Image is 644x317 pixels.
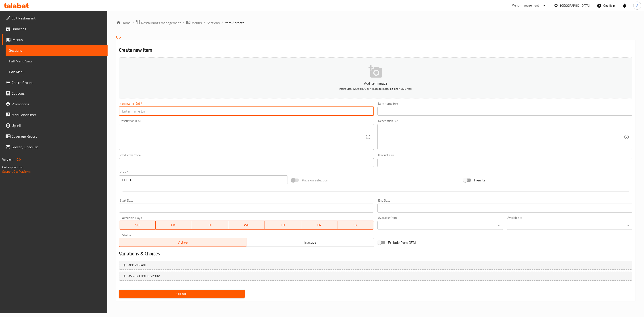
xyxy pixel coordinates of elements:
a: Grocery Checklist [2,142,108,152]
a: Support.OpsPlatform [2,169,31,174]
a: Home [116,20,131,26]
span: Exclude from GEM [388,240,416,245]
input: Please enter price [130,175,288,184]
span: Menus [13,37,104,42]
span: Full Menu View [9,58,104,64]
div: [GEOGRAPHIC_DATA] [560,3,590,8]
input: Please enter product sku [377,158,632,167]
button: FR [301,221,338,230]
button: Add variant [119,261,632,270]
span: Add variant [128,262,146,268]
a: Promotions [2,99,108,109]
p: EGP [122,177,128,183]
span: Menus [191,20,202,26]
span: Active [121,239,245,246]
a: Edit Menu [6,66,108,77]
div: ​ [507,221,632,230]
a: Restaurants management [136,20,181,26]
a: Branches [2,23,108,34]
h2: Variations & Choices [119,250,632,257]
button: ASSIGN CHOICE GROUP [119,272,632,281]
button: Add item imageImage Size: 1200 x 800 px / Image formats: jpg, png / 5MB Max. [119,57,632,98]
span: WE [230,222,263,228]
span: Edit Menu [9,69,104,74]
span: FR [303,222,336,228]
button: MO [156,221,192,230]
a: Full Menu View [6,56,108,66]
span: Version: [2,157,13,162]
button: TU [192,221,228,230]
span: Promotions [12,101,104,107]
button: SU [119,221,156,230]
li: / [132,20,134,26]
button: TH [265,221,301,230]
span: SA [339,222,372,228]
a: Menus [186,20,202,26]
span: Free item [474,177,488,183]
span: Upsell [12,123,104,128]
button: WE [228,221,265,230]
span: 1.0.0 [14,157,21,162]
span: MO [157,222,190,228]
span: Branches [12,26,104,32]
span: Price on selection [302,177,328,183]
input: Enter name Ar [377,107,632,116]
li: / [221,20,223,26]
a: Sections [6,45,108,56]
div: ​ [377,221,503,230]
input: Enter name En [119,107,374,116]
span: item / create [225,20,244,26]
span: Menu disclaimer [12,112,104,117]
button: Inactive [246,238,374,247]
span: Sections [9,48,104,53]
span: SU [121,222,154,228]
input: Please enter product barcode [119,158,374,167]
a: Choice Groups [2,77,108,88]
a: Upsell [2,120,108,131]
li: / [183,20,184,26]
span: TU [194,222,227,228]
div: Menu-management [512,3,539,8]
span: Choice Groups [12,80,104,85]
span: Coverage Report [12,134,104,139]
nav: breadcrumb [116,20,635,26]
a: Menu disclaimer [2,109,108,120]
span: TH [267,222,299,228]
h2: Create new item [119,47,632,53]
p: Add item image [126,81,625,86]
span: A [636,3,638,8]
a: Sections [207,20,220,26]
span: Coupons [12,91,104,96]
span: Get support on: [2,164,23,170]
span: Edit Restaurant [12,15,104,21]
a: Coupons [2,88,108,99]
li: / [203,20,205,26]
span: Restaurants management [141,20,181,26]
button: Create [119,290,245,298]
button: Active [119,238,246,247]
a: Edit Restaurant [2,13,108,23]
span: Grocery Checklist [12,144,104,150]
span: Create [123,291,241,297]
a: Menus [2,34,108,45]
a: Coverage Report [2,131,108,142]
span: ASSIGN CHOICE GROUP [128,273,160,279]
span: Image Size: 1200 x 800 px / Image formats: jpg, png / 5MB Max. [339,86,412,91]
button: SA [337,221,374,230]
span: Inactive [248,239,372,246]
